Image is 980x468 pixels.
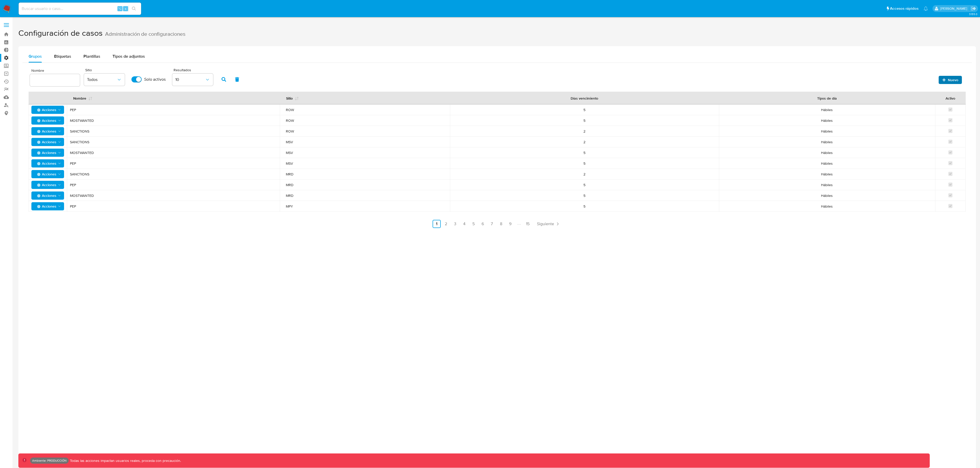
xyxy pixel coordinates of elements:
[118,6,122,11] span: ⌥
[69,458,181,463] p: Todas las acciones impactan usuarios reales, proceda con precaución.
[125,6,126,11] span: s
[971,6,976,11] a: Salir
[32,460,67,462] p: Ambiente: PRODUCCIÓN
[19,5,141,12] input: Buscar usuario o caso...
[890,6,918,11] span: Accesos rápidos
[940,6,969,11] p: leandrojossue.ramirez@mercadolibre.com.co
[129,5,139,12] button: search-icon
[924,6,928,11] a: Notificaciones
